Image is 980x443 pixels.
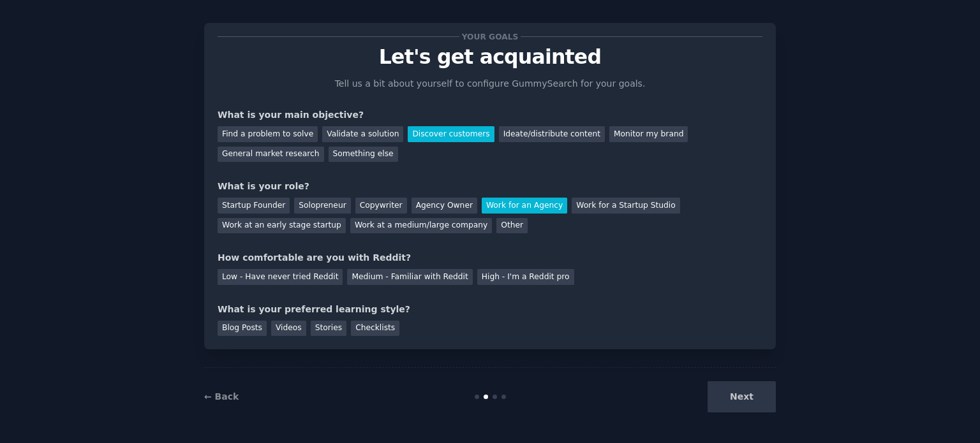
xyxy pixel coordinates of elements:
[218,46,762,68] p: Let's get acquainted
[218,126,318,142] div: Find a problem to solve
[477,269,574,285] div: High - I'm a Reddit pro
[572,198,679,214] div: Work for a Startup Studio
[408,126,494,142] div: Discover customers
[218,180,762,193] div: What is your role?
[218,303,762,316] div: What is your preferred learning style?
[218,218,346,234] div: Work at an early stage startup
[355,198,407,214] div: Copywriter
[350,218,492,234] div: Work at a medium/large company
[347,269,472,285] div: Medium - Familiar with Reddit
[482,198,567,214] div: Work for an Agency
[218,269,343,285] div: Low - Have never tried Reddit
[329,77,651,91] p: Tell us a bit about yourself to configure GummySearch for your goals.
[218,108,762,122] div: What is your main objective?
[311,321,346,337] div: Stories
[496,218,528,234] div: Other
[218,251,762,265] div: How comfortable are you with Reddit?
[204,391,239,402] a: ← Back
[499,126,605,142] div: Ideate/distribute content
[459,30,521,43] span: Your goals
[329,147,398,163] div: Something else
[351,321,399,337] div: Checklists
[609,126,688,142] div: Monitor my brand
[294,198,350,214] div: Solopreneur
[322,126,403,142] div: Validate a solution
[218,321,267,337] div: Blog Posts
[218,147,324,163] div: General market research
[271,321,306,337] div: Videos
[412,198,477,214] div: Agency Owner
[218,198,290,214] div: Startup Founder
